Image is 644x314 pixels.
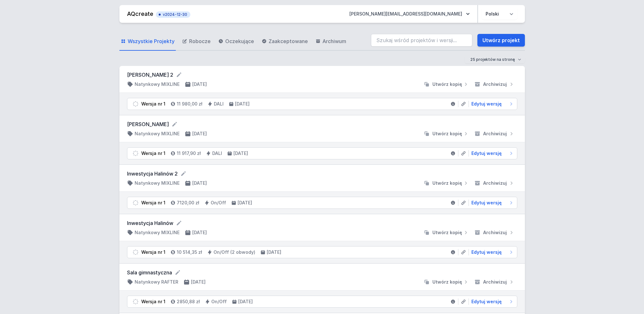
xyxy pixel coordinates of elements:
[177,101,202,107] h4: 11 980,00 zł
[191,279,206,285] h4: [DATE]
[238,298,253,305] h4: [DATE]
[212,150,222,157] h4: DALI
[141,298,165,305] div: Wersja nr 1
[432,279,462,285] span: Utwórz kopię
[260,32,309,51] a: Zaakceptowane
[238,200,252,206] h4: [DATE]
[472,279,517,285] button: Archiwizuj
[269,37,308,45] span: Zaakceptowane
[344,8,475,20] button: [PERSON_NAME][EMAIL_ADDRESS][DOMAIN_NAME]
[371,34,472,47] input: Szukaj wśród projektów i wersji...
[132,150,139,157] img: draft.svg
[141,200,165,206] div: Wersja nr 1
[189,37,211,45] span: Robocze
[180,170,187,177] button: Edytuj nazwę projektu
[211,298,227,305] h4: On/Off
[132,101,139,107] img: draft.svg
[135,279,178,285] h4: Natynkowy RAFTER
[482,8,517,20] select: Wybierz język
[127,170,517,177] form: Inwestycja Halinów 2
[322,37,346,45] span: Archiwum
[469,298,514,305] a: Edytuj wersję
[141,101,165,107] div: Wersja nr 1
[471,200,502,206] span: Edytuj wersję
[135,131,180,137] h4: Natynkowy MIXLINE
[192,131,207,137] h4: [DATE]
[214,249,255,255] h4: On/Off (2 obwody)
[127,71,517,79] form: [PERSON_NAME] 2
[127,10,153,17] a: AQcreate
[267,249,281,255] h4: [DATE]
[233,150,248,157] h4: [DATE]
[432,81,462,87] span: Utwórz kopię
[421,180,472,186] button: Utwórz kopię
[469,249,514,255] a: Edytuj wersję
[471,298,502,305] span: Edytuj wersję
[127,219,517,227] form: Inwestycja Halinów
[483,81,507,87] span: Archiwizuj
[119,32,176,51] a: Wszystkie Projekty
[181,32,212,51] a: Robocze
[471,249,502,255] span: Edytuj wersję
[176,220,182,226] button: Edytuj nazwę projektu
[214,101,224,107] h4: DALI
[141,249,165,255] div: Wersja nr 1
[177,150,201,157] h4: 11 917,90 zł
[471,150,502,157] span: Edytuj wersję
[472,131,517,137] button: Archiwizuj
[469,101,514,107] a: Edytuj wersję
[211,200,226,206] h4: On/Off
[132,249,139,255] img: draft.svg
[171,121,178,127] button: Edytuj nazwę projektu
[132,200,139,206] img: draft.svg
[135,180,180,186] h4: Natynkowy MIXLINE
[159,12,187,17] span: v2024-12-30
[432,180,462,186] span: Utwórz kopię
[314,32,348,51] a: Archiwum
[127,269,517,276] form: Sala gimnastyczna
[469,200,514,206] a: Edytuj wersję
[421,279,472,285] button: Utwórz kopię
[135,229,180,236] h4: Natynkowy MIXLINE
[477,34,525,47] a: Utwórz projekt
[421,229,472,236] button: Utwórz kopię
[483,180,507,186] span: Archiwizuj
[483,279,507,285] span: Archiwizuj
[483,131,507,137] span: Archiwizuj
[471,101,502,107] span: Edytuj wersję
[472,180,517,186] button: Archiwizuj
[192,229,207,236] h4: [DATE]
[156,10,190,18] button: v2024-12-30
[192,180,207,186] h4: [DATE]
[217,32,255,51] a: Oczekujące
[177,200,199,206] h4: 7120,00 zł
[177,298,200,305] h4: 2850,88 zł
[128,37,175,45] span: Wszystkie Projekty
[469,150,514,157] a: Edytuj wersję
[432,229,462,236] span: Utwórz kopię
[135,81,180,87] h4: Natynkowy MIXLINE
[192,81,207,87] h4: [DATE]
[141,150,165,157] div: Wersja nr 1
[472,81,517,87] button: Archiwizuj
[421,131,472,137] button: Utwórz kopię
[432,131,462,137] span: Utwórz kopię
[175,269,181,276] button: Edytuj nazwę projektu
[176,72,182,78] button: Edytuj nazwę projektu
[472,229,517,236] button: Archiwizuj
[132,298,139,305] img: draft.svg
[483,229,507,236] span: Archiwizuj
[235,101,250,107] h4: [DATE]
[225,37,254,45] span: Oczekujące
[421,81,472,87] button: Utwórz kopię
[177,249,202,255] h4: 10 514,35 zł
[127,120,517,128] form: [PERSON_NAME]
